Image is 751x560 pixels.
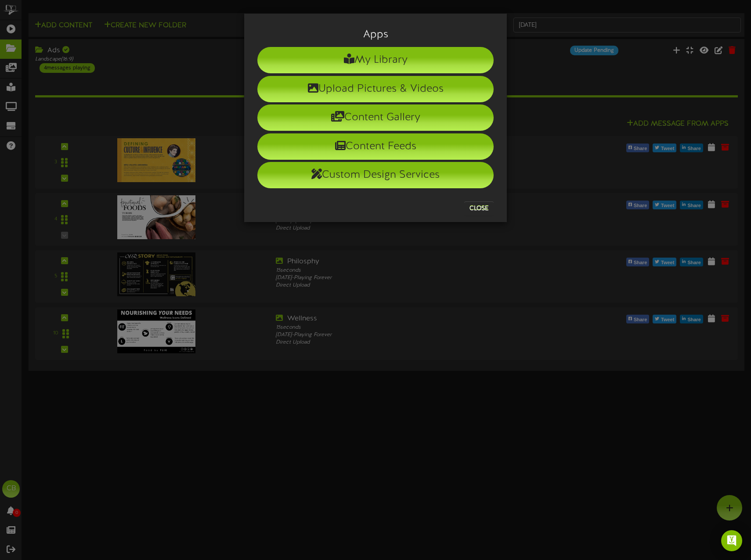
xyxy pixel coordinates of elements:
[257,29,494,40] h3: Apps
[257,76,494,102] li: Upload Pictures & Videos
[257,162,494,188] li: Custom Design Services
[257,133,494,160] li: Content Feeds
[721,530,742,551] div: Open Intercom Messenger
[257,104,494,131] li: Content Gallery
[257,47,494,73] li: My Library
[464,201,494,215] button: Close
